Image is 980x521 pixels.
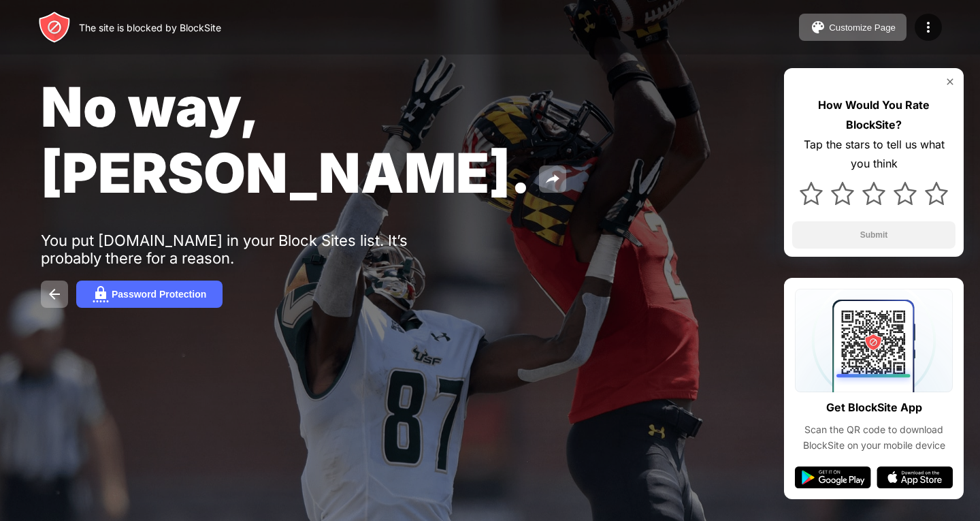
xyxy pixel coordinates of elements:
[792,135,955,174] div: Tap the stars to tell us what you think
[945,76,955,87] img: rate-us-close.svg
[76,281,223,308] button: Password Protection
[41,74,531,206] span: No way, [PERSON_NAME].
[925,182,948,205] img: star.svg
[38,11,71,44] img: header-logo.svg
[894,182,917,205] img: star.svg
[799,14,906,41] button: Customize Page
[831,182,854,205] img: star.svg
[862,182,885,205] img: star.svg
[79,22,221,33] div: The site is blocked by BlockSite
[810,19,826,35] img: pallet.svg
[877,467,953,488] img: app-store.svg
[800,182,823,205] img: star.svg
[112,289,206,300] div: Password Protection
[795,467,871,488] img: google-play.svg
[795,422,953,453] div: Scan the QR code to download BlockSite on your mobile device
[792,221,955,249] button: Submit
[829,22,896,33] div: Customize Page
[93,286,109,302] img: password.svg
[544,171,561,187] img: share.svg
[41,232,461,267] div: You put [DOMAIN_NAME] in your Block Sites list. It’s probably there for a reason.
[920,19,936,35] img: menu-icon.svg
[792,95,955,135] div: How Would You Rate BlockSite?
[826,398,922,417] div: Get BlockSite App
[46,286,63,302] img: back.svg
